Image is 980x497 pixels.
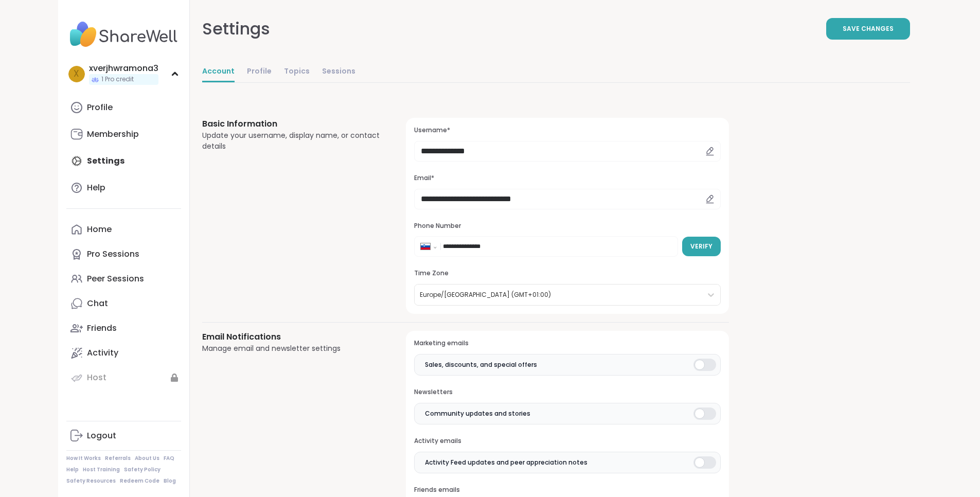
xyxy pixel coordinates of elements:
a: Pro Sessions [66,242,181,267]
a: Safety Policy [124,466,161,473]
a: FAQ [164,455,174,462]
a: Blog [164,477,176,485]
a: Profile [247,62,272,82]
a: Activity [66,341,181,365]
h3: Friends emails [414,486,720,494]
a: Host Training [83,466,120,473]
a: Home [66,217,181,242]
h3: Newsletters [414,388,720,397]
a: Referrals [105,455,131,462]
div: Host [87,372,106,383]
div: Pro Sessions [87,248,139,260]
button: Save Changes [826,18,910,40]
h3: Phone Number [414,222,720,230]
a: How It Works [66,455,101,462]
div: Activity [87,347,118,359]
a: Redeem Code [120,477,159,485]
div: Settings [202,16,270,41]
span: 1 Pro credit [101,75,134,84]
span: x [74,67,79,81]
img: ShareWell Nav Logo [66,16,181,52]
a: Account [202,62,235,82]
div: Help [87,182,105,193]
span: Save Changes [843,24,894,33]
h3: Email Notifications [202,331,382,343]
h3: Time Zone [414,269,720,278]
div: Friends [87,323,117,334]
div: xverjhwramona3 [89,63,158,74]
a: Logout [66,423,181,448]
div: Profile [87,102,113,113]
a: Profile [66,95,181,120]
div: Peer Sessions [87,273,144,285]
h3: Activity emails [414,437,720,446]
div: Logout [87,430,116,441]
a: Help [66,466,79,473]
h3: Basic Information [202,118,382,130]
h3: Marketing emails [414,339,720,348]
h3: Email* [414,174,720,183]
div: Membership [87,129,139,140]
a: Membership [66,122,181,147]
span: Verify [690,242,712,251]
div: Chat [87,298,108,309]
div: Manage email and newsletter settings [202,343,382,354]
button: Verify [682,237,721,256]
a: Sessions [322,62,355,82]
a: Safety Resources [66,477,116,485]
span: Sales, discounts, and special offers [425,360,537,369]
a: Host [66,365,181,390]
a: Peer Sessions [66,267,181,291]
a: Chat [66,291,181,316]
a: Help [66,175,181,200]
div: Update your username, display name, or contact details [202,130,382,152]
span: Community updates and stories [425,409,530,418]
a: About Us [135,455,159,462]
div: Home [87,224,112,235]
span: Activity Feed updates and peer appreciation notes [425,458,587,467]
a: Topics [284,62,310,82]
h3: Username* [414,126,720,135]
a: Friends [66,316,181,341]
